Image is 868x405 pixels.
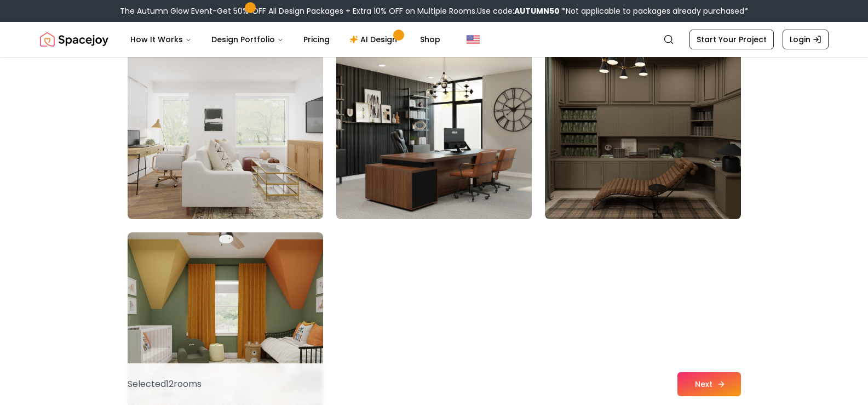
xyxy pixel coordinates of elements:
nav: Main [122,28,449,50]
p: Selected 12 room s [128,378,202,391]
nav: Global [40,22,829,57]
button: How It Works [122,28,200,50]
img: Room room-99 [545,44,740,219]
img: Spacejoy Logo [40,28,108,50]
a: Login [783,30,829,49]
button: Design Portfolio [203,28,292,50]
div: The Autumn Glow Event-Get 50% OFF All Design Packages + Extra 10% OFF on Multiple Rooms. [120,5,748,16]
a: Start Your Project [689,30,774,49]
img: United States [467,33,480,46]
b: AUTUMN50 [514,5,560,16]
button: Next [677,372,741,396]
a: Spacejoy [40,28,108,50]
span: *Not applicable to packages already purchased* [560,5,748,16]
a: Shop [411,28,449,50]
span: Use code: [477,5,560,16]
a: Pricing [295,28,338,50]
img: Room room-98 [336,44,532,219]
a: AI Design [341,28,409,50]
img: Room room-97 [128,44,323,219]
